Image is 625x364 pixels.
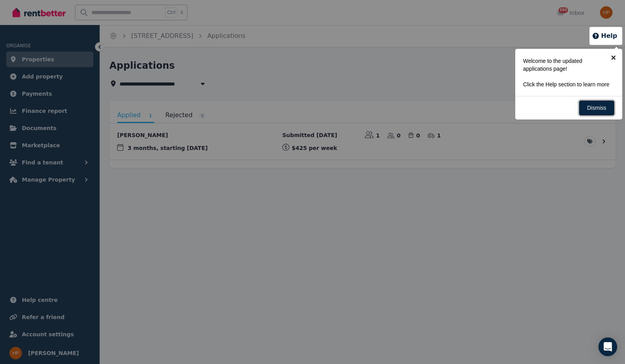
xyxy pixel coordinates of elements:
button: Help [592,31,617,41]
p: Welcome to the updated applications page! [523,57,610,73]
div: Open Intercom Messenger [598,337,617,356]
a: Dismiss [579,100,614,116]
a: × [605,49,622,66]
p: Click the Help section to learn more [523,80,610,88]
